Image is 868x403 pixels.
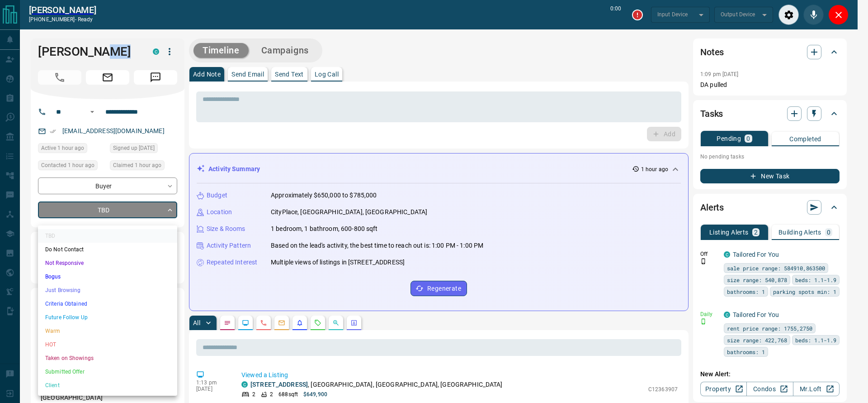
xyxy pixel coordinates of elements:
li: HOT [38,338,177,351]
li: Just Browsing [38,283,177,297]
li: Client [38,379,177,392]
li: Bogus [38,270,177,283]
li: Do Not Contact [38,243,177,256]
li: Submitted Offer [38,365,177,379]
li: Criteria Obtained [38,297,177,311]
li: Taken on Showings [38,351,177,365]
li: Future Follow Up [38,311,177,324]
li: Warm [38,324,177,338]
li: Not Responsive [38,256,177,270]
